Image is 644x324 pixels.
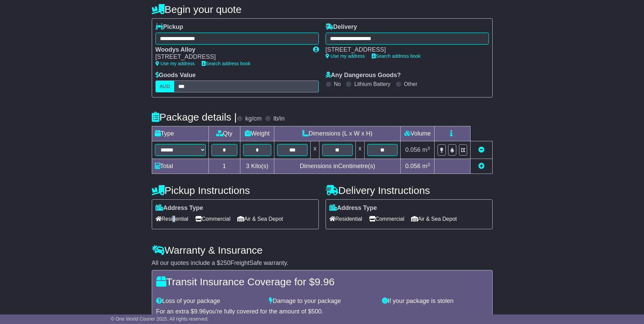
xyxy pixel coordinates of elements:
[354,81,390,87] label: Lithium Battery
[355,141,364,159] td: x
[326,46,482,54] div: [STREET_ADDRESS]
[111,316,209,322] span: © One World Courier 2025. All rights reserved.
[401,126,435,141] td: Volume
[329,204,377,212] label: Address Type
[427,162,430,167] sup: 3
[152,185,319,196] h4: Pickup Instructions
[240,126,274,141] td: Weight
[156,308,488,316] div: For an extra $ you're fully covered for the amount of $ .
[152,245,493,256] h4: Warranty & Insurance
[311,141,319,159] td: x
[194,308,206,315] span: 9.96
[155,61,195,66] a: Use my address
[240,159,274,174] td: Kilo(s)
[478,146,484,153] a: Remove this item
[208,126,240,141] td: Qty
[155,72,196,79] label: Goods Value
[326,185,493,196] h4: Delivery Instructions
[156,276,488,287] h4: Transit Insurance Coverage for $
[274,159,401,174] td: Dimensions in Centimetre(s)
[155,53,306,61] div: [STREET_ADDRESS]
[195,214,231,224] span: Commercial
[326,23,357,31] label: Delivery
[405,146,421,153] span: 0.056
[274,126,401,141] td: Dimensions (L x W x H)
[334,81,341,87] label: No
[422,163,430,169] span: m
[404,81,418,87] label: Other
[152,259,493,267] div: All our quotes include a $ FreightSafe warranty.
[155,80,174,92] label: AUD
[152,126,208,141] td: Type
[155,23,183,31] label: Pickup
[326,72,401,79] label: Any Dangerous Goods?
[405,163,421,169] span: 0.056
[273,115,284,123] label: lb/in
[208,159,240,174] td: 1
[411,214,457,224] span: Air & Sea Depot
[265,298,379,305] div: Damage to your package
[246,163,249,169] span: 3
[202,61,251,66] a: Search address book
[311,308,321,315] span: 500
[220,259,231,266] span: 250
[155,46,306,54] div: Woodys Alloy
[427,146,430,151] sup: 3
[245,115,261,123] label: kg/cm
[372,53,421,59] a: Search address book
[155,204,203,212] label: Address Type
[369,214,404,224] span: Commercial
[152,111,237,123] h4: Package details |
[478,163,484,169] a: Add new item
[155,214,188,224] span: Residential
[379,298,492,305] div: If your package is stolen
[315,276,334,287] span: 9.96
[152,4,493,15] h4: Begin your quote
[153,298,266,305] div: Loss of your package
[422,146,430,153] span: m
[329,214,362,224] span: Residential
[152,159,208,174] td: Total
[326,53,365,59] a: Use my address
[237,214,283,224] span: Air & Sea Depot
